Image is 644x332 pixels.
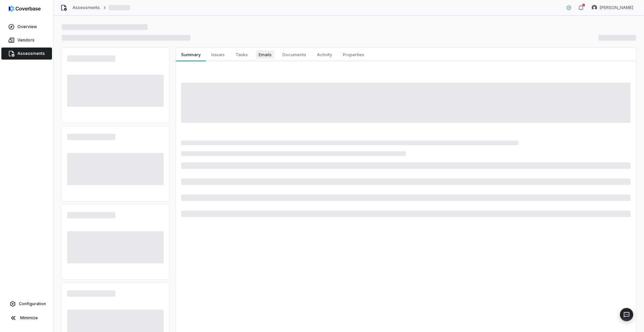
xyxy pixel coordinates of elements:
[314,50,335,59] span: Activity
[17,37,35,43] span: Vendors
[20,315,38,321] span: Minimize
[280,50,309,59] span: Documents
[9,5,41,12] img: logo-D7KZi-bG.svg
[340,50,367,59] span: Properties
[233,50,251,59] span: Tasks
[72,5,100,10] a: Assessments
[209,50,227,59] span: Issues
[19,301,46,307] span: Configuration
[17,24,37,29] span: Overview
[3,311,51,325] button: Minimize
[256,50,274,59] span: Emails
[1,21,52,33] a: Overview
[600,5,633,10] span: [PERSON_NAME]
[1,34,52,46] a: Vendors
[3,298,51,310] a: Configuration
[17,51,45,56] span: Assessments
[1,48,52,60] a: Assessments
[178,50,203,59] span: Summary
[592,5,597,10] img: Samuel Folarin avatar
[588,3,637,13] button: Samuel Folarin avatar[PERSON_NAME]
